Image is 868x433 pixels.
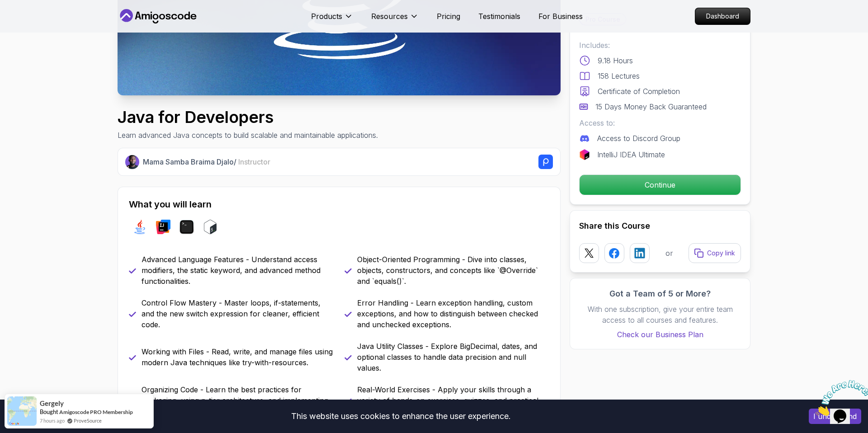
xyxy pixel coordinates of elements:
p: 9.18 Hours [598,55,633,66]
p: Access to Discord Group [597,133,680,144]
a: Amigoscode PRO Membership [59,409,133,415]
p: Includes: [579,40,741,51]
span: Bought [40,408,58,415]
img: Nelson Djalo [125,155,139,169]
img: provesource social proof notification image [7,396,37,426]
h2: What you will learn [129,198,549,211]
h1: Java for Developers [118,108,378,126]
a: ProveSource [74,417,102,424]
img: intellij logo [156,220,170,234]
iframe: chat widget [812,377,868,419]
p: Mama Samba Braima Djalo / [143,156,270,167]
p: Certificate of Completion [598,86,680,97]
p: Products [311,11,342,22]
p: IntelliJ IDEA Ultimate [597,149,665,160]
a: Testimonials [478,11,520,22]
p: Continue [580,175,741,195]
img: terminal logo [179,220,194,234]
span: 7 hours ago [40,417,65,424]
p: or [665,248,673,259]
button: Accept cookies [809,409,861,424]
p: With one subscription, give your entire team access to all courses and features. [579,304,741,325]
p: Working with Files - Read, write, and manage files using modern Java techniques like try-with-res... [142,346,334,368]
a: Check our Business Plan [579,329,741,340]
a: Dashboard [695,8,750,25]
p: Learn advanced Java concepts to build scalable and maintainable applications. [118,130,378,141]
p: 158 Lectures [598,71,640,81]
img: jetbrains logo [579,149,590,160]
span: Gergely [40,400,64,407]
p: Object-Oriented Programming - Dive into classes, objects, constructors, and concepts like `@Overr... [357,254,549,287]
p: Resources [371,11,408,22]
p: Organizing Code - Learn the best practices for packaging, using n-tier architecture, and implemen... [142,384,334,417]
p: Copy link [707,249,735,258]
div: This website uses cookies to enhance the user experience. [7,406,795,426]
button: Products [311,11,353,29]
p: Java Utility Classes - Explore BigDecimal, dates, and optional classes to handle data precision a... [357,341,549,373]
img: Chat attention grabber [4,4,60,39]
h2: Share this Course [579,220,741,232]
button: Resources [371,11,419,29]
p: Real-World Exercises - Apply your skills through a variety of hands-on exercises, quizzes, and pr... [357,384,549,417]
img: bash logo [203,220,217,234]
p: Error Handling - Learn exception handling, custom exceptions, and how to distinguish between chec... [357,297,549,330]
p: Advanced Language Features - Understand access modifiers, the static keyword, and advanced method... [142,254,334,287]
p: Dashboard [695,8,750,24]
p: Control Flow Mastery - Master loops, if-statements, and the new switch expression for cleaner, ef... [142,297,334,330]
button: Copy link [689,243,741,263]
a: Pricing [437,11,460,22]
img: java logo [132,220,147,234]
a: For Business [538,11,583,22]
h3: Got a Team of 5 or More? [579,287,741,300]
button: Continue [579,174,741,195]
p: 15 Days Money Back Guaranteed [595,101,707,112]
span: Instructor [238,157,270,166]
p: Access to: [579,118,741,128]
